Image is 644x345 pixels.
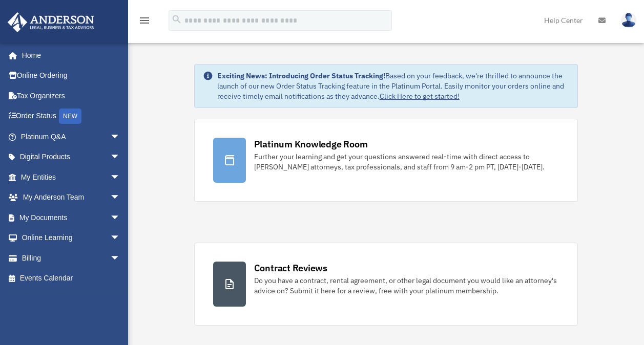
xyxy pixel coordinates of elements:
[7,207,136,228] a: My Documentsarrow_drop_down
[254,152,559,172] div: Further your learning and get your questions answered real-time with direct access to [PERSON_NAM...
[110,167,131,188] span: arrow_drop_down
[7,85,136,106] a: Tax Organizers
[5,12,97,32] img: Anderson Advisors Platinum Portal
[7,248,136,268] a: Billingarrow_drop_down
[621,13,636,28] img: User Pic
[110,187,131,208] span: arrow_drop_down
[7,45,131,66] a: Home
[7,268,136,289] a: Events Calendar
[7,66,136,86] a: Online Ordering
[7,147,136,167] a: Digital Productsarrow_drop_down
[254,138,368,150] div: Platinum Knowledge Room
[380,92,460,101] a: Click Here to get started!
[171,14,182,25] i: search
[194,119,578,202] a: Platinum Knowledge Room Further your learning and get your questions answered real-time with dire...
[110,147,131,168] span: arrow_drop_down
[59,109,81,124] div: NEW
[194,243,578,326] a: Contract Reviews Do you have a contract, rental agreement, or other legal document you would like...
[138,18,151,27] a: menu
[7,167,136,187] a: My Entitiesarrow_drop_down
[110,126,131,147] span: arrow_drop_down
[7,187,136,208] a: My Anderson Teamarrow_drop_down
[7,106,136,127] a: Order StatusNEW
[217,71,385,80] strong: Exciting News: Introducing Order Status Tracking!
[110,248,131,269] span: arrow_drop_down
[138,14,151,27] i: menu
[254,262,327,274] div: Contract Reviews
[7,228,136,248] a: Online Learningarrow_drop_down
[7,126,136,147] a: Platinum Q&Aarrow_drop_down
[254,275,559,296] div: Do you have a contract, rental agreement, or other legal document you would like an attorney's ad...
[110,228,131,249] span: arrow_drop_down
[110,207,131,228] span: arrow_drop_down
[217,71,570,101] div: Based on your feedback, we're thrilled to announce the launch of our new Order Status Tracking fe...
